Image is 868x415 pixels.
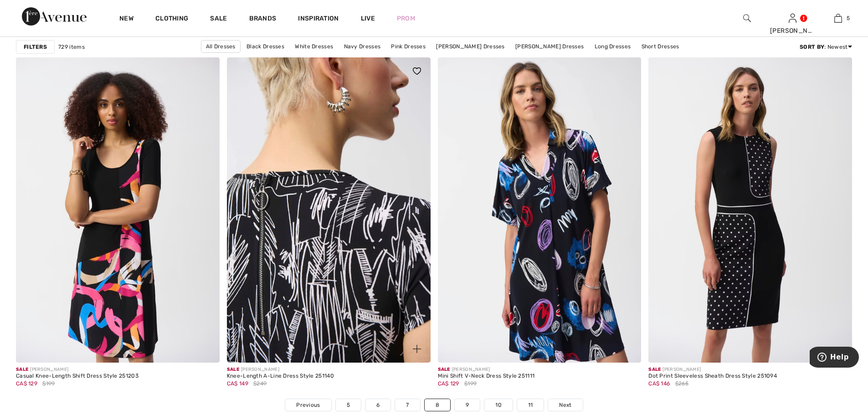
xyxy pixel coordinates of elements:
[770,26,815,36] div: [PERSON_NAME]
[648,373,777,379] div: Dot Print Sleeveless Sheath Dress Style 251094
[648,366,777,373] div: [PERSON_NAME]
[253,379,267,388] span: $249
[339,41,385,52] a: Navy Dresses
[464,379,477,388] span: $199
[648,367,661,372] span: Sale
[16,367,28,372] span: Sale
[290,41,338,52] a: White Dresses
[58,43,85,51] span: 729 items
[637,41,684,52] a: Short Dresses
[438,380,459,387] span: CA$ 129
[800,44,824,50] strong: Sort By
[296,401,320,409] span: Previous
[648,380,670,387] span: CA$ 146
[455,399,480,411] a: 9
[438,367,450,372] span: Sale
[298,15,339,24] span: Inspiration
[413,67,421,75] img: heart_black_full.svg
[648,57,852,363] img: Dot Print Sleeveless Sheath Dress Style 251094. Black/Vanilla
[431,41,509,52] a: [PERSON_NAME] Dresses
[336,399,361,411] a: 5
[511,41,588,52] a: [PERSON_NAME] Dresses
[834,13,842,24] img: My Bag
[16,380,37,387] span: CA$ 129
[559,401,571,409] span: Next
[438,373,535,379] div: Mini Shift V-Neck Dress Style 251111
[789,13,796,24] img: My Info
[397,14,415,23] a: Prom
[227,366,334,373] div: [PERSON_NAME]
[413,345,421,353] img: plus_v2.svg
[249,15,277,24] a: Brands
[227,380,248,387] span: CA$ 149
[285,399,331,411] a: Previous
[590,41,636,52] a: Long Dresses
[42,379,55,388] span: $199
[210,15,227,24] a: Sale
[743,13,751,24] img: search the website
[22,7,87,26] img: 1ère Avenue
[386,41,430,52] a: Pink Dresses
[242,41,289,52] a: Black Dresses
[438,366,535,373] div: [PERSON_NAME]
[201,40,241,53] a: All Dresses
[227,367,239,372] span: Sale
[16,57,220,363] img: Casual Knee-Length Shift Dress Style 251203. Black/Multi
[438,57,642,363] img: Mini Shift V-Neck Dress Style 251111. Midnight Blue/Multi
[816,13,860,24] a: 5
[789,14,796,22] a: Sign In
[548,399,582,411] a: Next
[365,399,390,411] a: 6
[395,399,420,411] a: 7
[800,43,852,51] div: : Newest
[425,399,450,411] a: 8
[16,373,139,379] div: Casual Knee-Length Shift Dress Style 251203
[227,373,334,379] div: Knee-Length A-Line Dress Style 251140
[847,14,850,22] span: 5
[119,15,134,24] a: New
[517,399,544,411] a: 11
[24,43,47,51] strong: Filters
[484,399,513,411] a: 10
[361,14,375,23] a: Live
[675,379,688,388] span: $265
[16,366,139,373] div: [PERSON_NAME]
[227,57,431,363] a: Knee-Length A-Line Dress Style 251140. Black/Vanilla
[155,15,188,24] a: Clothing
[810,347,859,369] iframe: Opens a widget where you can find more information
